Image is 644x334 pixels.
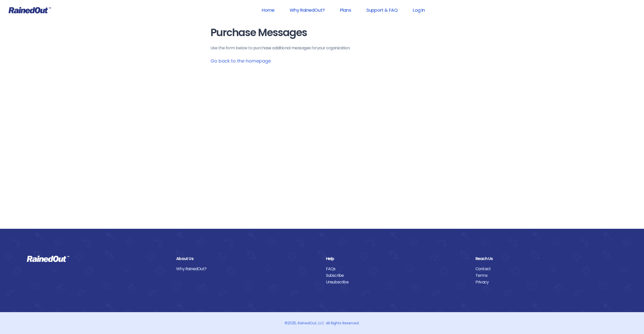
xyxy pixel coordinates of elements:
div: About Us [176,255,318,262]
p: Use the form below to purchase additional messages for your organization . [210,45,434,51]
h1: Purchase Messages [210,27,434,38]
a: Privacy [475,279,617,285]
a: Support & FAQ [360,4,404,16]
a: Home [255,4,281,16]
a: Log In [406,4,431,16]
a: Plans [333,4,358,16]
a: Unsubscribe [326,279,468,285]
a: FAQs [326,266,468,272]
a: Subscribe [326,272,468,279]
a: Contact [475,266,617,272]
a: Why RainedOut? [176,266,318,272]
a: Why RainedOut? [283,4,331,16]
a: Terms [475,272,617,279]
div: Help [326,255,468,262]
div: Reach Us [475,255,617,262]
a: Go back to the homepage [210,58,271,64]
